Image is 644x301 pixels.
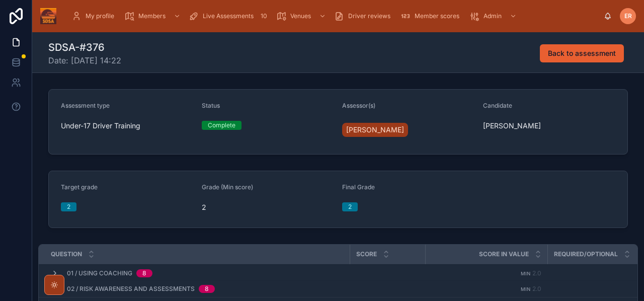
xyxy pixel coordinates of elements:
img: App logo [40,8,56,24]
div: 2 [67,202,70,211]
button: Back to assessment [540,44,624,62]
span: ER [624,12,632,20]
a: Members [121,7,186,25]
div: 8 [142,269,146,277]
span: Final Grade [342,183,375,191]
small: Min [521,286,530,292]
span: Back to assessment [548,48,616,58]
span: Under-17 Driver Training [61,121,140,131]
span: Date: [DATE] 14:22 [48,54,121,66]
div: scrollable content [64,5,604,27]
span: Status [202,102,220,109]
span: 2.0 [532,269,541,277]
span: Venues [290,12,311,20]
span: 02 / Risk Awareness and Assessments [67,285,195,293]
span: Score [356,250,377,258]
a: Live Assessments10 [186,7,273,25]
span: Member scores [415,12,459,20]
span: Admin [484,12,502,20]
a: My profile [68,7,121,25]
h1: SDSA-#376 [48,40,121,54]
div: 2 [348,202,352,211]
span: Assessor(s) [342,102,375,109]
div: 10 [258,10,270,22]
a: Driver reviews [331,7,397,25]
a: Venues [273,7,331,25]
a: Member scores [397,7,466,25]
span: Candidate [483,102,512,109]
span: Target grade [61,183,98,191]
span: Score in value [479,250,529,258]
span: [PERSON_NAME] [346,125,404,135]
small: Min [521,271,530,276]
span: 2.0 [532,285,541,292]
span: Members [138,12,166,20]
span: Driver reviews [348,12,390,20]
span: 01 / Using Coaching [67,269,132,277]
span: Live Assessments [203,12,254,20]
div: 8 [205,285,209,293]
span: [PERSON_NAME] [483,121,541,131]
span: Question [51,250,82,258]
div: Complete [208,121,235,130]
span: My profile [86,12,114,20]
span: 2 [202,202,335,212]
span: Assessment type [61,102,110,109]
a: Admin [466,7,522,25]
span: Required/Optional [554,250,618,258]
span: Grade (Min score) [202,183,253,191]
